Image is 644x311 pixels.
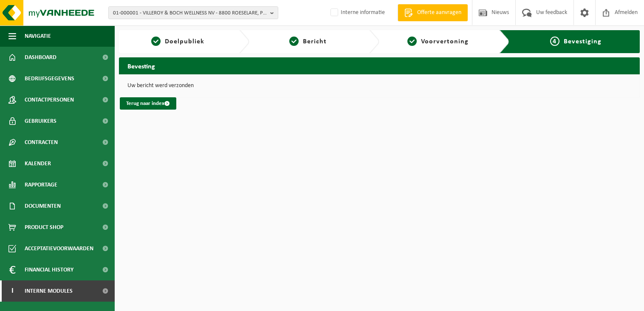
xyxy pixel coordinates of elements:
[421,38,469,45] span: Voorvertoning
[8,280,16,302] span: I
[289,37,299,46] span: 2
[25,68,74,89] span: Bedrijfsgegevens
[407,37,417,46] span: 3
[550,37,559,46] span: 4
[25,195,61,217] span: Documenten
[25,89,74,110] span: Contactpersonen
[564,38,602,45] span: Bevestiging
[25,153,51,174] span: Kalender
[113,7,267,20] span: 01-000001 - VILLEROY & BOCH WELLNESS NV - 8800 ROESELARE, POPULIERSTRAAT 1
[25,174,57,195] span: Rapportage
[398,4,468,21] a: Offerte aanvragen
[415,8,463,17] span: Offerte aanvragen
[127,83,631,89] p: Uw bericht werd verzonden
[25,280,73,302] span: Interne modules
[120,97,176,110] a: Terug naar index
[329,6,385,19] label: Interne informatie
[25,259,73,280] span: Financial History
[119,57,640,74] h2: Bevesting
[25,217,63,238] span: Product Shop
[25,110,56,132] span: Gebruikers
[25,132,58,153] span: Contracten
[108,6,278,19] button: 01-000001 - VILLEROY & BOCH WELLNESS NV - 8800 ROESELARE, POPULIERSTRAAT 1
[25,238,93,259] span: Acceptatievoorwaarden
[303,38,327,45] span: Bericht
[25,47,56,68] span: Dashboard
[165,38,204,45] span: Doelpubliek
[151,37,161,46] span: 1
[25,25,51,47] span: Navigatie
